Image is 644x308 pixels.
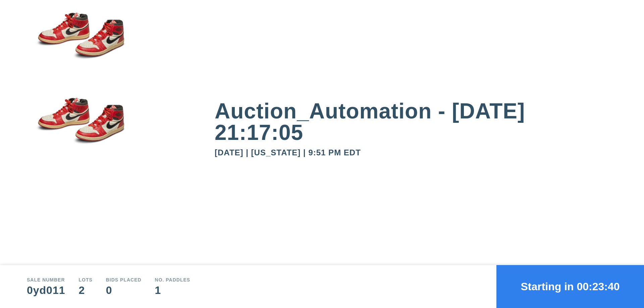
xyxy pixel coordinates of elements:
[106,285,142,296] div: 0
[27,277,65,282] div: Sale number
[155,285,191,296] div: 1
[215,149,617,157] div: [DATE] | [US_STATE] | 9:51 PM EDT
[106,277,142,282] div: Bids Placed
[78,277,92,282] div: Lots
[496,265,644,308] button: Starting in 00:23:40
[155,277,191,282] div: No. Paddles
[78,285,92,296] div: 2
[215,100,617,143] div: Auction_Automation - [DATE] 21:17:05
[27,285,65,296] div: 0yd011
